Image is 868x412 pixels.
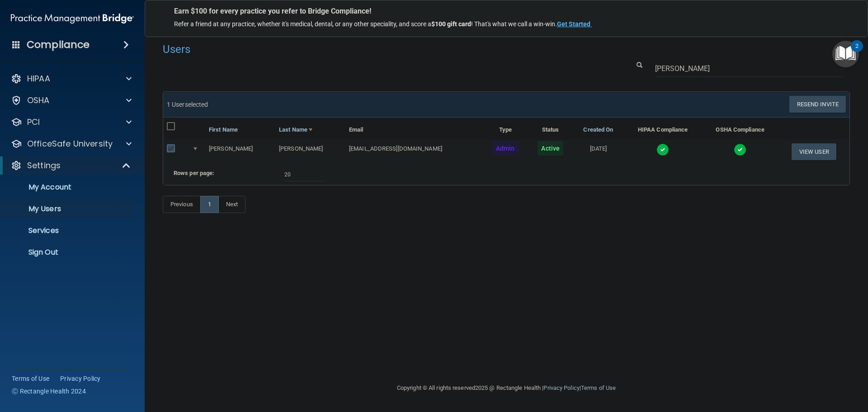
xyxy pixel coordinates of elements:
[27,138,113,149] p: OfficeSafe University
[174,20,431,28] span: Refer a friend at any practice, whether it's medical, dental, or any other speciality, and score a
[200,196,219,213] a: 1
[6,248,129,257] p: Sign Out
[6,204,129,213] p: My Users
[6,226,129,235] p: Services
[557,20,590,28] strong: Get Started
[27,38,90,51] h4: Compliance
[483,118,528,139] th: Type
[431,20,471,28] strong: $100 gift card
[581,384,616,391] a: Terms of Use
[11,9,134,28] img: PMB logo
[702,118,778,139] th: OSHA Compliance
[60,374,101,383] a: Privacy Policy
[734,143,746,156] img: tick.e7d51cea.svg
[12,387,86,396] span: Ⓒ Rectangle Health 2024
[163,196,201,213] a: Previous
[27,95,50,106] p: OSHA
[341,374,671,403] div: Copyright © All rights reserved 2025 @ Rectangle Health | |
[573,139,623,164] td: [DATE]
[218,196,245,213] a: Next
[656,143,669,156] img: tick.e7d51cea.svg
[11,73,132,84] a: HIPAA
[27,73,50,84] p: HIPAA
[11,138,132,149] a: OfficeSafe University
[11,160,131,171] a: Settings
[279,124,312,135] a: Last Name
[209,124,238,135] a: First Name
[345,118,482,139] th: Email
[345,139,482,164] td: [EMAIL_ADDRESS][DOMAIN_NAME]
[11,95,132,106] a: OSHA
[11,117,132,128] a: PCI
[855,46,859,58] div: 2
[832,41,859,67] button: Open Resource Center, 2 new notifications
[174,170,214,176] b: Rows per page:
[655,60,843,77] input: Search
[6,183,129,192] p: My Account
[543,384,579,391] a: Privacy Policy
[538,141,563,156] span: Active
[792,143,836,160] button: View User
[789,96,846,113] button: Resend Invite
[205,139,275,164] td: [PERSON_NAME]
[167,101,500,108] h6: 1 User selected
[12,374,49,383] a: Terms of Use
[583,124,613,135] a: Created On
[174,7,839,15] p: Earn $100 for every practice you refer to Bridge Compliance!
[528,118,573,139] th: Status
[557,20,592,28] a: Get Started
[27,117,40,128] p: PCI
[471,20,557,28] span: ! That's what we call a win-win.
[163,43,558,55] h4: Users
[624,118,702,139] th: HIPAA Compliance
[27,160,61,171] p: Settings
[275,139,345,164] td: [PERSON_NAME]
[492,141,519,156] span: Admin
